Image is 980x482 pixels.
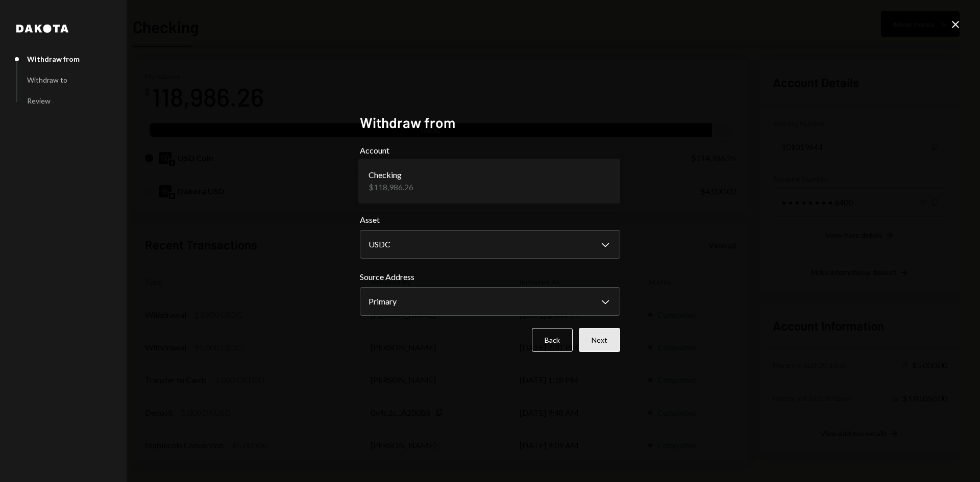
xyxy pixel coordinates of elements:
label: Source Address [360,271,620,283]
label: Account [360,144,620,157]
label: Asset [360,214,620,226]
button: Next [579,328,620,352]
div: Withdraw from [27,55,80,63]
div: Review [27,96,51,105]
h2: Withdraw from [360,113,620,133]
button: Asset [360,230,620,259]
div: Withdraw to [27,75,67,84]
div: Checking [369,169,413,181]
button: Back [532,328,573,352]
button: Source Address [360,287,620,316]
div: $118,986.26 [369,181,413,193]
